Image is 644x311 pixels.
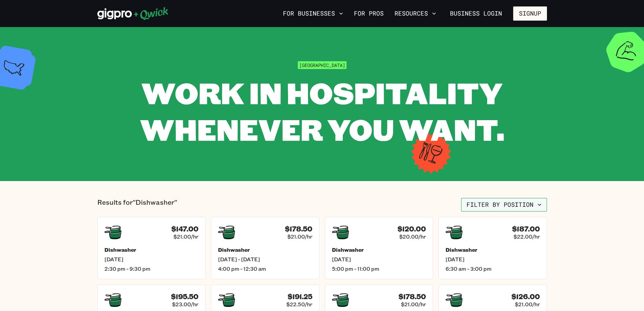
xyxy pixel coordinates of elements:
span: $22.50/hr [286,301,312,308]
h4: $126.00 [511,292,540,301]
span: $21.00/hr [515,301,540,308]
a: Business Login [444,6,508,21]
a: $120.00$20.00/hrDishwasher[DATE]5:00 pm - 11:00 pm [325,217,433,279]
span: $23.00/hr [172,301,198,308]
h5: Dishwasher [104,246,199,253]
a: $178.50$21.00/hrDishwasher[DATE] - [DATE]4:00 pm - 12:30 am [211,217,319,279]
span: 4:00 pm - 12:30 am [218,265,312,272]
button: Signup [513,6,547,21]
span: $21.00/hr [287,233,312,240]
a: $187.00$22.00/hrDishwasher[DATE]6:30 am - 3:00 pm [438,217,547,279]
h4: $178.50 [399,292,426,301]
span: 2:30 pm - 9:30 pm [104,265,199,272]
button: For Businesses [280,8,346,19]
button: Resources [392,8,439,19]
button: Filter by position [461,198,547,212]
span: [DATE] [104,256,199,263]
h5: Dishwasher [332,246,426,253]
p: Results for "Dishwasher" [97,198,177,212]
span: [DATE] [446,256,540,263]
span: [DATE] - [DATE] [218,256,312,263]
h4: $187.00 [512,225,540,233]
span: $22.00/hr [514,233,540,240]
h5: Dishwasher [218,246,312,253]
span: 5:00 pm - 11:00 pm [332,265,426,272]
span: WORK IN HOSPITALITY WHENEVER YOU WANT. [140,73,504,149]
h4: $191.25 [288,292,312,301]
span: 6:30 am - 3:00 pm [446,265,540,272]
span: $20.00/hr [399,233,426,240]
h4: $195.50 [171,292,198,301]
h5: Dishwasher [446,246,540,253]
a: For Pros [351,8,386,19]
span: [GEOGRAPHIC_DATA] [298,61,347,69]
a: $147.00$21.00/hrDishwasher[DATE]2:30 pm - 9:30 pm [97,217,206,279]
span: [DATE] [332,256,426,263]
span: $21.00/hr [401,301,426,308]
h4: $120.00 [398,225,426,233]
span: $21.00/hr [173,233,198,240]
h4: $178.50 [285,225,312,233]
h4: $147.00 [171,225,198,233]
